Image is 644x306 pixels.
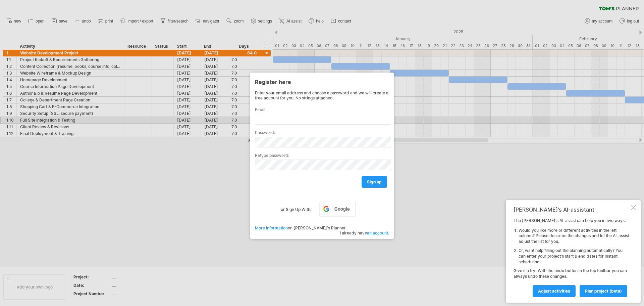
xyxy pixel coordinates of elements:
[580,285,627,297] a: plan project (beta)
[538,289,570,294] span: Adjust activities
[362,176,387,188] a: sign up
[340,230,389,235] span: I already have .
[255,90,389,100] div: Enter your email address and choose a password and we will create a free account for you. No stri...
[255,225,288,230] a: More information
[334,206,350,212] span: Google
[281,202,311,213] label: or Sign Up With:
[255,76,389,88] div: Register here
[514,206,629,213] div: [PERSON_NAME]'s AI-assistant
[255,225,346,230] span: on [PERSON_NAME]'s Planner
[255,107,389,112] label: Email:
[367,230,388,235] a: an account
[519,228,629,245] li: Would you like more or different activities in the left column? Please describe the changes and l...
[367,179,382,184] span: sign up
[319,202,356,216] a: Google
[585,289,622,294] span: plan project (beta)
[533,285,576,297] a: Adjust activities
[255,130,389,135] label: Password:
[519,248,629,265] li: Or, want help filling out the planning automatically? You can enter your project's start & end da...
[514,218,629,297] div: The [PERSON_NAME]'s AI-assist can help you in two ways: Give it a try! With the undo button in th...
[255,153,389,158] label: Retype password:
